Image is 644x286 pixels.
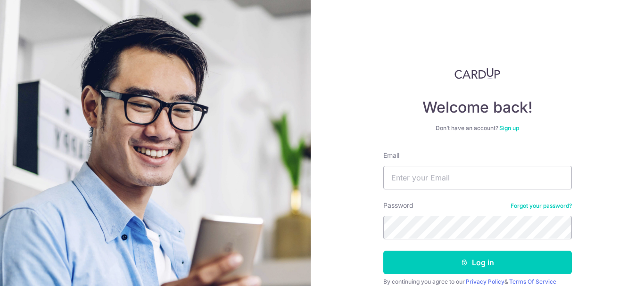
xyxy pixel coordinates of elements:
[383,201,413,210] label: Password
[383,278,572,286] div: By continuing you agree to our &
[383,151,399,160] label: Email
[499,124,519,131] a: Sign up
[454,68,501,79] img: CardUp Logo
[383,251,572,274] button: Log in
[383,166,572,189] input: Enter your Email
[511,202,572,210] a: Forgot your password?
[509,278,556,285] a: Terms Of Service
[383,98,572,117] h4: Welcome back!
[383,124,572,132] div: Don’t have an account?
[466,278,504,285] a: Privacy Policy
